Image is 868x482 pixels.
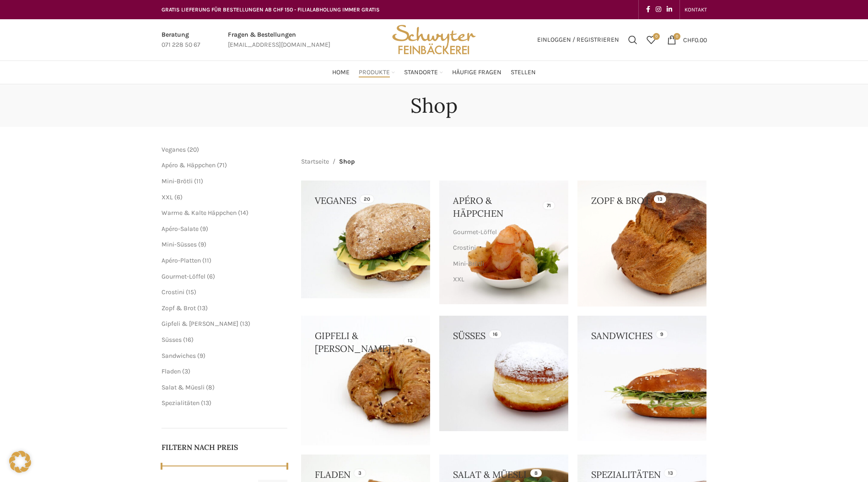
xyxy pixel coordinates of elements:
[185,336,191,344] span: 16
[359,68,390,77] span: Produkte
[680,0,712,19] div: Secondary navigation
[162,442,288,452] h5: Filtern nach Preis
[452,63,501,82] a: Häufige Fragen
[162,6,380,13] span: GRATIS LIEFERUNG FÜR BESTELLUNGEN AB CHF 150 - FILIALABHOLUNG IMMER GRATIS
[685,6,707,13] span: KONTAKT
[332,63,350,82] a: Home
[162,30,200,50] a: Infobox link
[643,3,653,16] a: Facebook social link
[389,35,479,43] a: Site logo
[511,68,536,77] span: Stellen
[453,287,552,303] a: Warme & Kalte Häppchen
[674,33,680,40] span: 0
[157,63,712,82] div: Main navigation
[537,37,619,43] span: Einloggen / Registrieren
[188,288,194,296] span: 15
[162,273,205,280] a: Gourmet-Löffel
[685,0,707,19] a: KONTAKT
[332,68,350,77] span: Home
[663,31,712,49] a: 0 CHF0.00
[162,177,193,185] a: Mini-Brötli
[162,288,184,296] a: Crostini
[162,209,237,217] a: Warme & Kalte Häppchen
[199,304,205,312] span: 13
[162,320,238,328] a: Gipfeli & [PERSON_NAME]
[189,146,197,153] span: 20
[208,383,212,391] span: 8
[162,241,197,248] a: Mini-Süsses
[653,33,660,40] span: 0
[301,157,355,167] nav: Breadcrumb
[162,336,182,344] a: Süsses
[196,177,201,185] span: 11
[200,241,204,248] span: 9
[664,3,675,16] a: Linkedin social link
[205,257,209,264] span: 11
[162,367,181,375] a: Fladen
[404,63,443,82] a: Standorte
[511,63,536,82] a: Stellen
[184,367,188,375] span: 3
[162,161,216,169] a: Apéro & Häppchen
[683,36,695,44] span: CHF
[177,193,180,201] span: 6
[162,193,173,201] a: XXL
[162,399,199,407] a: Spezialitäten
[199,352,203,360] span: 9
[162,383,205,391] a: Salat & Müesli
[202,225,206,233] span: 9
[404,68,438,77] span: Standorte
[453,240,552,256] a: Crostini
[653,3,664,16] a: Instagram social link
[240,209,246,217] span: 14
[452,68,501,77] span: Häufige Fragen
[642,31,660,49] a: 0
[624,31,642,49] a: Suchen
[301,157,329,167] a: Startseite
[389,19,479,60] img: Bäckerei Schwyter
[219,161,225,169] span: 71
[162,225,199,233] a: Apéro-Salate
[162,146,186,153] a: Veganes
[453,272,552,287] a: XXL
[410,93,458,118] h1: Shop
[453,225,552,240] a: Gourmet-Löffel
[162,257,201,264] a: Apéro-Platten
[162,304,196,312] a: Zopf & Brot
[642,31,660,49] div: Meine Wunschliste
[533,31,624,49] a: Einloggen / Registrieren
[203,399,209,407] span: 13
[453,256,552,272] a: Mini-Brötli
[242,320,248,328] span: 13
[209,273,213,280] span: 6
[683,36,707,44] bdi: 0.00
[339,157,355,167] span: Shop
[359,63,395,82] a: Produkte
[162,352,196,360] a: Sandwiches
[228,30,330,50] a: Infobox link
